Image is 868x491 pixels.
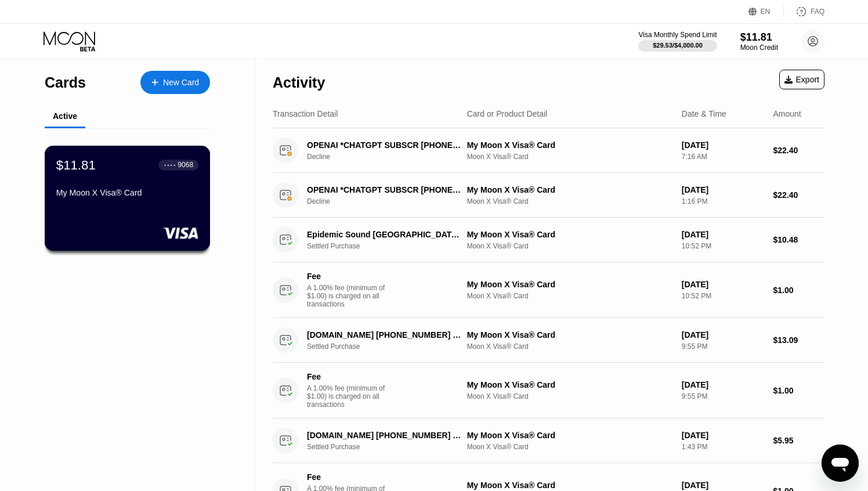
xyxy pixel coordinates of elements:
div: OPENAI *CHATGPT SUBSCR [PHONE_NUMBER] USDeclineMy Moon X Visa® CardMoon X Visa® Card[DATE]1:16 PM... [273,173,824,218]
div: My Moon X Visa® Card [467,431,672,440]
div: Moon X Visa® Card [467,342,672,351]
div: Date & Time [682,109,726,118]
div: Visa Monthly Spend Limit [638,31,717,39]
div: 9:55 PM [682,342,764,351]
div: Activity [273,74,325,91]
div: Export [784,75,819,84]
div: Amount [773,109,801,118]
div: Settled Purchase [307,242,473,250]
div: Moon X Visa® Card [467,392,672,400]
div: Settled Purchase [307,443,473,451]
div: FAQ [784,6,824,17]
div: Cards [45,74,86,91]
div: $1.00 [773,386,824,395]
div: Export [779,70,824,89]
div: Moon X Visa® Card [467,443,672,451]
div: FAQ [811,8,824,16]
div: [DATE] [682,140,764,150]
div: [DATE] [682,330,764,340]
div: Moon Credit [740,44,778,52]
div: Visa Monthly Spend Limit$29.53/$4,000.00 [638,31,717,52]
div: Transaction Detail [273,109,338,118]
div: My Moon X Visa® Card [467,140,672,150]
div: New Card [163,78,199,88]
div: Fee [307,372,388,381]
div: [DOMAIN_NAME] [PHONE_NUMBER] US [307,330,462,340]
div: $13.09 [773,335,824,345]
div: Epidemic Sound [GEOGRAPHIC_DATA] SESettled PurchaseMy Moon X Visa® CardMoon X Visa® Card[DATE]10:... [273,218,824,262]
div: $29.53 / $4,000.00 [653,42,703,49]
div: $11.81 [56,157,96,172]
div: OPENAI *CHATGPT SUBSCR [PHONE_NUMBER] USDeclineMy Moon X Visa® CardMoon X Visa® Card[DATE]7:16 AM... [273,128,824,173]
div: [DATE] [682,185,764,194]
div: My Moon X Visa® Card [467,280,672,289]
div: My Moon X Visa® Card [467,481,672,490]
div: FeeA 1.00% fee (minimum of $1.00) is charged on all transactionsMy Moon X Visa® CardMoon X Visa® ... [273,363,824,418]
div: Active [53,111,77,121]
div: 1:43 PM [682,443,764,451]
div: A 1.00% fee (minimum of $1.00) is charged on all transactions [307,384,394,409]
div: $11.81Moon Credit [740,31,778,52]
div: Moon X Visa® Card [467,197,672,205]
div: $22.40 [773,146,824,155]
div: FeeA 1.00% fee (minimum of $1.00) is charged on all transactionsMy Moon X Visa® CardMoon X Visa® ... [273,262,824,318]
div: Card or Product Detail [467,109,548,118]
div: EN [761,8,771,16]
div: New Card [140,71,210,94]
div: My Moon X Visa® Card [467,230,672,239]
div: 9068 [178,161,193,169]
div: Moon X Visa® Card [467,153,672,161]
div: $10.48 [773,235,824,244]
div: ● ● ● ● [164,163,176,167]
div: $1.00 [773,286,824,295]
div: $5.95 [773,436,824,445]
div: My Moon X Visa® Card [467,380,672,389]
div: My Moon X Visa® Card [467,185,672,194]
div: [DATE] [682,431,764,440]
div: OPENAI *CHATGPT SUBSCR [PHONE_NUMBER] US [307,140,462,150]
div: [DATE] [682,380,764,389]
div: Fee [307,272,388,281]
div: Settled Purchase [307,342,473,351]
div: Fee [307,472,388,482]
div: [DOMAIN_NAME] [PHONE_NUMBER] US [307,431,462,440]
div: OPENAI *CHATGPT SUBSCR [PHONE_NUMBER] US [307,185,462,194]
div: Moon X Visa® Card [467,292,672,300]
div: $22.40 [773,190,824,200]
div: Decline [307,153,473,161]
div: 1:16 PM [682,197,764,205]
div: [DOMAIN_NAME] [PHONE_NUMBER] USSettled PurchaseMy Moon X Visa® CardMoon X Visa® Card[DATE]9:55 PM... [273,318,824,363]
div: My Moon X Visa® Card [467,330,672,340]
iframe: Кнопка запуска окна обмена сообщениями [822,445,859,482]
div: [DOMAIN_NAME] [PHONE_NUMBER] USSettled PurchaseMy Moon X Visa® CardMoon X Visa® Card[DATE]1:43 PM... [273,418,824,463]
div: 9:55 PM [682,392,764,400]
div: 7:16 AM [682,153,764,161]
div: 10:52 PM [682,242,764,250]
div: Moon X Visa® Card [467,242,672,250]
div: A 1.00% fee (minimum of $1.00) is charged on all transactions [307,284,394,308]
div: [DATE] [682,481,764,490]
div: Epidemic Sound [GEOGRAPHIC_DATA] SE [307,230,462,239]
div: My Moon X Visa® Card [56,188,198,197]
div: EN [748,6,784,17]
div: [DATE] [682,280,764,289]
div: $11.81 [740,31,778,44]
div: Decline [307,197,473,205]
div: [DATE] [682,230,764,239]
div: $11.81● ● ● ●9068My Moon X Visa® Card [45,146,209,250]
div: 10:52 PM [682,292,764,300]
